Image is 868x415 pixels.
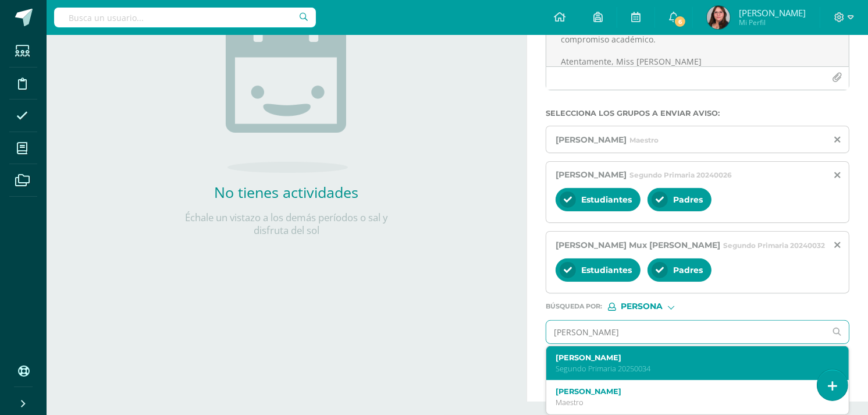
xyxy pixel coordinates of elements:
span: Búsqueda por : [546,303,602,310]
span: Segundo Primaria 20240026 [629,171,732,179]
span: Maestro [629,136,659,144]
span: [PERSON_NAME] [739,7,806,19]
span: [PERSON_NAME] Mux [PERSON_NAME] [556,240,720,250]
label: [PERSON_NAME] [556,353,827,362]
span: Padres [673,265,703,275]
img: no_activities.png [226,9,348,173]
span: Segundo Primaria 20240032 [723,241,825,250]
label: [PERSON_NAME] [556,387,827,396]
div: [object Object] [608,303,695,311]
span: Estudiantes [581,265,632,275]
input: Busca un usuario... [54,8,316,27]
h2: No tienes actividades [170,182,403,202]
p: Segundo Primaria 20250034 [556,364,827,374]
span: 6 [674,15,686,28]
span: Estudiantes [581,194,632,205]
textarea: Estimados padres de familia: Se les informa que su hija no ha entregado las entrevistas ni la car... [546,8,849,66]
span: Mi Perfil [739,17,806,27]
label: Selecciona los grupos a enviar aviso : [546,109,849,118]
input: Ej. Mario Galindo [546,321,826,343]
span: Persona [621,303,663,310]
span: [PERSON_NAME] [556,134,627,145]
span: [PERSON_NAME] [556,169,627,180]
p: Maestro [556,398,827,407]
p: Échale un vistazo a los demás períodos o sal y disfruta del sol [170,211,403,237]
span: Padres [673,194,703,205]
img: a350bbd67ea0b1332974b310169efa85.png [707,6,730,29]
